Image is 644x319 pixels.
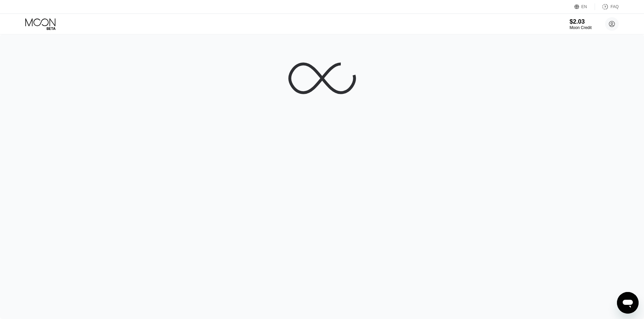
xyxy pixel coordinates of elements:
[570,25,592,30] div: Moon Credit
[570,18,592,25] div: $2.03
[617,292,639,314] iframe: Button to launch messaging window
[611,4,619,9] div: FAQ
[574,3,595,10] div: EN
[570,18,592,30] div: $2.03Moon Credit
[595,3,619,10] div: FAQ
[581,4,587,9] div: EN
